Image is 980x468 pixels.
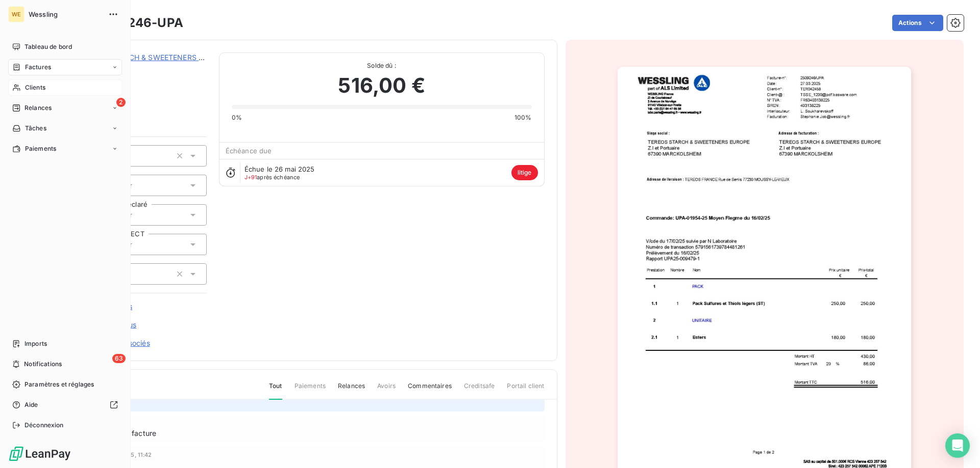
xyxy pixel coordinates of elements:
[8,120,122,136] a: Tâches
[8,6,24,22] div: WE
[29,10,102,18] span: Wessling
[8,79,122,96] a: Clients
[269,381,282,400] span: Tout
[24,360,62,369] span: Notifications
[8,446,71,462] img: Logo LeanPay
[24,380,94,389] span: Paramètres et réglages
[377,381,396,399] span: Avoirs
[80,65,207,73] span: TER042458
[244,174,257,181] span: J+91
[232,113,242,122] span: 0%
[8,397,122,413] a: Aide
[514,113,532,122] span: 100%
[95,14,183,32] h3: 2509246-UPA
[25,83,45,92] span: Clients
[226,147,272,155] span: Échéance due
[295,381,326,399] span: Paiements
[8,336,122,352] a: Imports
[112,354,126,363] span: 63
[511,165,538,180] span: litige
[24,339,47,348] span: Imports
[244,174,300,180] span: après échéance
[25,144,56,153] span: Paiements
[945,433,970,458] div: Open Intercom Messenger
[8,100,122,116] a: 2Relances
[8,141,122,157] a: Paiements
[8,376,122,393] a: Paramètres et réglages
[464,381,495,399] span: Creditsafe
[507,381,544,399] span: Portail client
[25,63,51,72] span: Factures
[244,165,315,173] span: Échue le 26 mai 2025
[24,103,52,113] span: Relances
[8,59,122,75] a: Factures
[24,400,38,409] span: Aide
[80,53,227,62] a: TEREOS STARCH & SWEETENERS EUROPE
[232,61,532,70] span: Solde dû :
[116,98,126,107] span: 2
[892,15,943,31] button: Actions
[8,39,122,55] a: Tableau de bord
[338,70,425,101] span: 516,00 €
[338,381,365,399] span: Relances
[24,42,72,51] span: Tableau de bord
[25,124,46,133] span: Tâches
[24,421,64,430] span: Déconnexion
[408,381,452,399] span: Commentaires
